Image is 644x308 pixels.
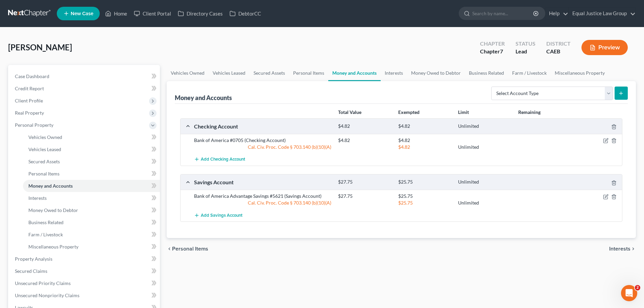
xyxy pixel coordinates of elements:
span: Interests [28,195,47,201]
div: Unlimited [455,144,515,150]
a: Help [546,7,568,20]
a: Personal Items [23,168,160,180]
a: Money Owed to Debtor [407,65,465,81]
a: Vehicles Leased [209,65,249,81]
a: Miscellaneous Property [23,241,160,253]
button: Preview [581,40,628,55]
a: Client Portal [130,7,174,20]
a: Money and Accounts [23,180,160,192]
a: DebtorCC [226,7,264,20]
div: Unlimited [455,199,515,206]
span: [PERSON_NAME] [8,42,72,52]
span: Business Related [28,219,64,225]
span: Personal Property [15,122,53,128]
a: Money and Accounts [328,65,381,81]
span: Property Analysis [15,256,52,262]
span: Miscellaneous Property [28,244,78,250]
a: Interests [23,192,160,204]
a: Interests [381,65,407,81]
div: District [546,40,571,48]
div: Savings Account [191,179,335,186]
a: Case Dashboard [9,70,160,82]
div: Unlimited [455,179,515,185]
i: chevron_right [630,246,636,252]
div: $4.82 [395,144,455,150]
div: Lead [516,48,535,55]
span: 2 [635,285,640,290]
button: chevron_left Personal Items [167,246,208,252]
span: Add Savings Account [201,213,242,218]
a: Property Analysis [9,253,160,265]
span: Client Profile [15,98,43,103]
span: Money and Accounts [28,183,73,189]
button: Add Checking Account [194,153,245,166]
span: Personal Items [28,171,59,176]
strong: Total Value [338,109,361,115]
a: Vehicles Owned [23,131,160,143]
a: Unsecured Nonpriority Claims [9,289,160,302]
a: Equal Justice Law Group [569,7,636,20]
strong: Remaining [518,109,541,115]
span: Vehicles Leased [28,146,61,152]
button: Add Savings Account [194,209,242,221]
div: $4.82 [395,123,455,129]
div: $25.75 [395,199,455,206]
div: $4.82 [335,137,395,144]
span: 7 [500,48,503,54]
span: Case Dashboard [15,73,49,79]
a: Directory Cases [174,7,226,20]
i: chevron_left [167,246,172,252]
span: Personal Items [172,246,208,252]
a: Secured Assets [249,65,289,81]
strong: Limit [458,109,469,115]
span: Farm / Livestock [28,232,63,237]
div: Unlimited [455,123,515,129]
span: Unsecured Priority Claims [15,280,71,286]
strong: Exempted [398,109,420,115]
div: Money and Accounts [175,94,232,102]
a: Credit Report [9,82,160,95]
div: $27.75 [335,179,395,185]
div: Chapter [480,40,505,48]
span: Unsecured Nonpriority Claims [15,292,79,298]
button: Interests chevron_right [609,246,636,252]
span: Secured Assets [28,159,60,164]
span: Money Owed to Debtor [28,207,78,213]
a: Home [102,7,130,20]
a: Vehicles Leased [23,143,160,156]
div: Cal. Civ. Proc. Code § 703.140 (b)(10)(A) [191,144,335,150]
div: Checking Account [191,123,335,130]
input: Search by name... [472,7,534,20]
div: $4.82 [335,123,395,129]
a: Business Related [465,65,508,81]
div: Status [516,40,535,48]
span: Vehicles Owned [28,134,62,140]
a: Secured Claims [9,265,160,277]
div: Bank of America #0705 (Checking Account) [191,137,335,144]
div: $4.82 [395,137,455,144]
a: Business Related [23,216,160,229]
span: Add Checking Account [201,157,245,162]
span: Real Property [15,110,44,116]
span: New Case [71,11,93,16]
a: Miscellaneous Property [551,65,609,81]
div: Cal. Civ. Proc. Code § 703.140 (b)(10)(A) [191,199,335,206]
a: Personal Items [289,65,328,81]
div: CAEB [546,48,571,55]
div: $25.75 [395,193,455,199]
span: Interests [609,246,630,252]
div: $27.75 [335,193,395,199]
iframe: Intercom live chat [621,285,637,301]
a: Unsecured Priority Claims [9,277,160,289]
span: Secured Claims [15,268,47,274]
div: $25.75 [395,179,455,185]
div: Chapter [480,48,505,55]
a: Farm / Livestock [508,65,551,81]
a: Vehicles Owned [167,65,209,81]
a: Secured Assets [23,156,160,168]
span: Credit Report [15,86,44,91]
a: Farm / Livestock [23,229,160,241]
a: Money Owed to Debtor [23,204,160,216]
div: Bank of America Advantage Savings #5621 (Savings Account) [191,193,335,199]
